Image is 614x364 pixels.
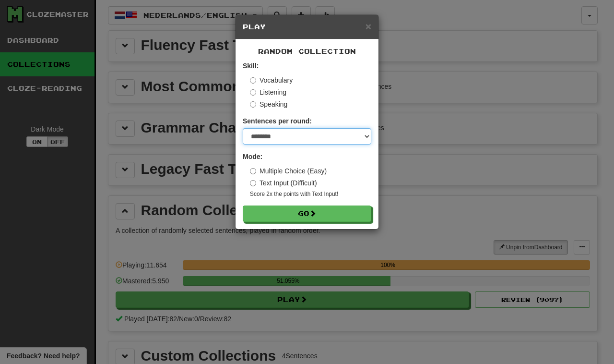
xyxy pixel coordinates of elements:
label: Speaking [250,99,287,109]
label: Listening [250,87,286,97]
span: Random Collection [258,47,356,55]
button: Close [366,21,371,31]
label: Sentences per round: [243,116,312,126]
strong: Mode: [243,153,262,160]
input: Text Input (Difficult) [250,180,256,186]
h5: Play [243,22,371,32]
label: Multiple Choice (Easy) [250,166,327,176]
label: Text Input (Difficult) [250,178,317,188]
label: Vocabulary [250,75,293,85]
input: Speaking [250,101,256,108]
small: Score 2x the points with Text Input ! [250,190,371,198]
button: Go [243,206,371,222]
strong: Skill: [243,62,259,70]
input: Multiple Choice (Easy) [250,168,256,174]
span: × [366,21,371,32]
input: Listening [250,89,256,96]
input: Vocabulary [250,77,256,84]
